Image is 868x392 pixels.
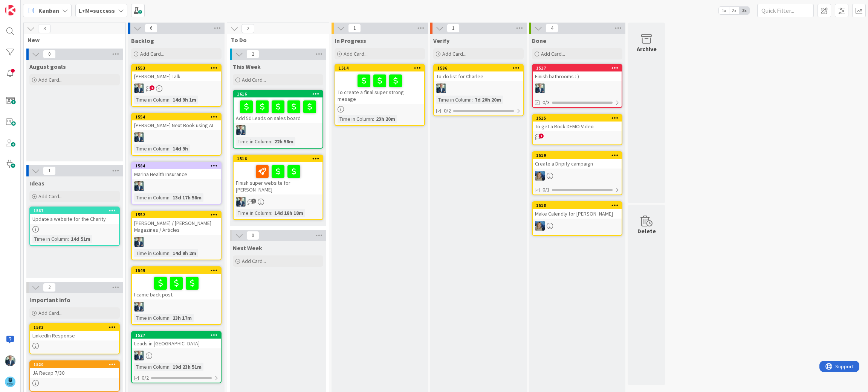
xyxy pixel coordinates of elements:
div: Time in Column [236,137,271,146]
span: Add Card... [38,310,63,316]
img: Visit kanbanzone.com [5,5,15,15]
span: Add Card... [38,193,63,200]
div: JA Recap 7/30 [30,368,119,378]
div: 1584Marina Health Insurance [132,163,221,179]
div: LB [132,84,221,93]
div: 1515 [533,115,622,122]
div: 1517Finish bathrooms :-) [533,65,622,81]
div: 1586To-do list for Charlee [434,65,523,81]
span: : [170,144,171,153]
div: Time in Column [134,314,170,322]
div: 1517 [536,65,622,71]
div: 1519 [533,152,622,159]
div: 1515To get a Rock DEMO Video [533,115,622,131]
div: 22h 58m [272,137,295,146]
div: 1520 [30,361,119,368]
div: LB [132,237,221,247]
div: [PERSON_NAME] Next Book using AI [132,120,221,130]
div: 1549 [135,268,221,273]
div: Time in Column [134,363,170,371]
span: 0/2 [444,107,451,115]
span: 2 [43,283,56,292]
div: 14d 9h [171,144,190,153]
div: 1549 [132,267,221,274]
img: LB [535,84,545,93]
span: Add Card... [140,50,164,57]
div: 23h 17m [171,314,194,322]
span: 2 [539,134,544,138]
a: 1584Marina Health InsuranceLBTime in Column:13d 17h 58m [131,162,222,205]
a: 1549I came back postLBTime in Column:23h 17m [131,266,222,325]
img: LB [134,351,144,360]
div: Archive [637,44,657,53]
img: MA [535,171,545,181]
span: Add Card... [242,76,266,83]
div: Time in Column [134,193,170,202]
div: 1553 [135,65,221,71]
div: 1549I came back post [132,267,221,299]
span: New [28,36,116,44]
div: 1518 [536,203,622,208]
div: 14d 9h 1m [171,96,198,104]
div: 1553[PERSON_NAME] Talk [132,65,221,81]
span: : [472,96,473,104]
span: : [170,363,171,371]
div: LB [132,132,221,142]
img: LB [236,125,246,135]
div: 1583 [30,324,119,331]
div: 1584 [132,163,221,169]
div: 14d 9h 2m [171,249,198,257]
span: 6 [145,24,157,33]
div: LB [234,197,322,207]
div: 1520JA Recap 7/30 [30,361,119,378]
div: Time in Column [32,235,68,243]
span: : [271,137,272,146]
div: 14d 51m [69,235,92,243]
a: 1586To-do list for CharleeLBTime in Column:7d 20h 20m0/2 [433,64,524,116]
span: Add Card... [442,50,466,57]
a: 1514To create a final super strong mesageTime in Column:23h 20m [335,64,425,126]
img: LB [134,302,144,311]
div: 1527Leads in [GEOGRAPHIC_DATA] [132,332,221,348]
span: Next Week [233,244,262,252]
div: 1527 [132,332,221,339]
div: 1616Add 50 Leads on sales board [234,91,322,123]
div: 1554[PERSON_NAME] Next Book using AI [132,114,221,130]
div: Update a website for the Charity [30,214,119,224]
div: 1616 [234,91,322,97]
div: 1514 [339,65,424,71]
div: Time in Column [436,96,472,104]
div: 1518Make Calendly for [PERSON_NAME] [533,202,622,219]
img: LB [134,84,144,93]
div: 1514 [335,65,424,71]
span: 1 [43,166,56,175]
a: 1518Make Calendly for [PERSON_NAME]MA [532,201,622,236]
a: 1553[PERSON_NAME] TalkLBTime in Column:14d 9h 1m [131,64,222,107]
div: Time in Column [134,249,170,257]
span: 1 [348,24,361,33]
span: To Do [231,36,319,44]
div: 1567 [34,208,119,213]
div: Make Calendly for [PERSON_NAME] [533,209,622,219]
div: 1554 [132,114,221,120]
div: LB [533,84,622,93]
span: August goals [29,63,66,70]
span: Add Card... [344,50,368,57]
div: 23h 20m [374,115,397,123]
img: avatar [5,377,15,387]
img: LB [134,132,144,142]
div: 1552[PERSON_NAME] / [PERSON_NAME] Magazines / Articles [132,211,221,235]
a: 1552[PERSON_NAME] / [PERSON_NAME] Magazines / ArticlesLBTime in Column:14d 9h 2m [131,211,222,260]
span: In Progress [335,37,366,44]
a: 1519Create a Dripify campaignMA0/1 [532,151,622,195]
span: Important info [29,296,70,304]
span: 2 [246,50,259,59]
div: Time in Column [338,115,373,123]
div: 1553 [132,65,221,71]
div: 1554 [135,114,221,120]
b: L+M=success [79,7,115,14]
img: LB [436,84,446,93]
a: 1516Finish super website for [PERSON_NAME]LBTime in Column:14d 18h 18m [233,155,323,220]
a: 1567Update a website for the CharityTime in Column:14d 51m [29,207,120,246]
div: 1583LinkedIn Response [30,324,119,340]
